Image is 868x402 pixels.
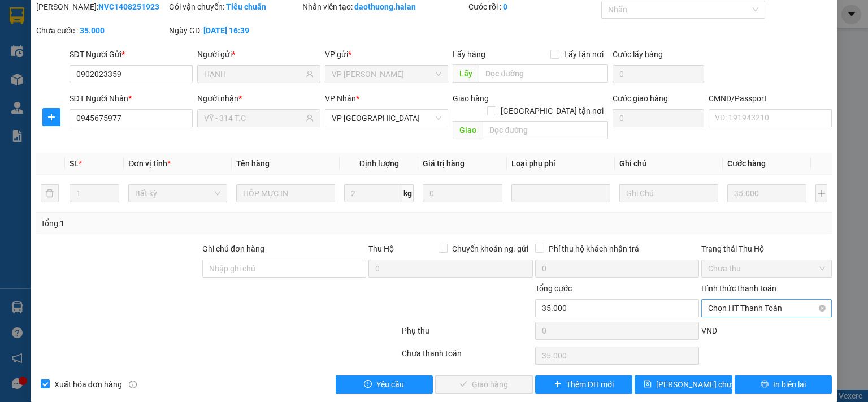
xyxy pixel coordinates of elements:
div: Tổng: 1 [41,217,336,230]
span: VP Nhận [325,94,356,103]
span: VND [701,326,717,335]
span: Thêm ĐH mới [566,378,614,391]
span: Tên hàng [236,159,270,168]
input: Tên người nhận [204,112,303,124]
input: Dọc đường [479,64,608,83]
b: 0 [503,2,507,11]
input: Dọc đường [483,121,608,139]
label: Cước lấy hàng [613,50,663,59]
input: Tên người gửi [204,68,303,80]
input: VD: Bàn, Ghế [236,184,335,202]
div: SĐT Người Gửi [70,48,193,60]
div: VP gửi [325,48,448,60]
button: exclamation-circleYêu cầu [336,375,433,394]
th: Ghi chú [615,153,723,175]
span: Giá trị hàng [423,159,465,168]
button: plus [815,184,827,202]
div: Ngày GD: [169,24,300,37]
span: user [306,114,314,122]
input: Cước lấy hàng [613,65,704,83]
span: SL [70,159,79,168]
span: Đơn vị tính [128,159,171,168]
span: user [306,70,314,78]
span: close-circle [819,305,826,312]
input: Ghi Chú [619,184,718,202]
label: Ghi chú đơn hàng [202,244,264,253]
span: Chuyển khoản ng. gửi [448,243,533,255]
div: Nhân viên tạo: [302,1,466,13]
div: Người nhận [197,92,320,105]
span: plus [554,380,562,389]
span: Bất kỳ [135,185,220,202]
span: [PERSON_NAME] chuyển hoàn [656,378,763,391]
div: Phụ thu [401,325,533,344]
span: [GEOGRAPHIC_DATA] tận nơi [496,105,608,117]
span: Chọn HT Thanh Toán [708,300,825,317]
input: 0 [727,184,806,202]
span: info-circle [129,381,137,388]
span: Lấy hàng [453,50,485,59]
button: plusThêm ĐH mới [535,375,633,394]
div: CMND/Passport [709,92,832,105]
span: VP Nguyễn Văn Cừ [332,66,441,83]
span: VP Trường Chinh [332,110,441,127]
div: Trạng thái Thu Hộ [701,243,832,255]
input: Ghi chú đơn hàng [202,260,366,278]
span: kg [402,184,414,202]
span: Xuất hóa đơn hàng [50,378,127,391]
button: printerIn biên lai [735,375,832,394]
div: SĐT Người Nhận [70,92,193,105]
div: Gói vận chuyển: [169,1,300,13]
div: [PERSON_NAME]: [36,1,167,13]
input: 0 [423,184,502,202]
input: Cước giao hàng [613,109,704,127]
b: daothuong.halan [354,2,416,11]
b: [DATE] 16:39 [203,26,249,35]
button: save[PERSON_NAME] chuyển hoàn [635,375,732,394]
label: Cước giao hàng [613,94,668,103]
button: plus [42,108,60,126]
b: NVC1408251923 [98,2,159,11]
div: Chưa thanh toán [401,347,533,367]
div: Chưa cước : [36,24,167,37]
span: Lấy [453,64,479,83]
span: save [644,380,652,389]
b: Tiêu chuẩn [226,2,266,11]
span: Chưa thu [708,260,825,277]
span: Tổng cước [535,284,572,293]
label: Hình thức thanh toán [701,284,776,293]
div: Cước rồi : [468,1,599,13]
span: Lấy tận nơi [559,48,608,60]
span: plus [43,113,60,122]
span: Giao [453,121,483,139]
span: Yêu cầu [376,378,404,391]
th: Loại phụ phí [507,153,615,175]
b: 35.000 [80,26,105,35]
span: exclamation-circle [364,380,372,389]
button: delete [41,184,59,202]
div: Người gửi [197,48,320,60]
span: printer [761,380,769,389]
span: Cước hàng [727,159,766,168]
span: Định lượng [359,159,399,168]
span: In biên lai [773,378,806,391]
span: Thu Hộ [368,244,394,253]
span: Phí thu hộ khách nhận trả [544,243,644,255]
span: Giao hàng [453,94,489,103]
button: checkGiao hàng [435,375,533,394]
